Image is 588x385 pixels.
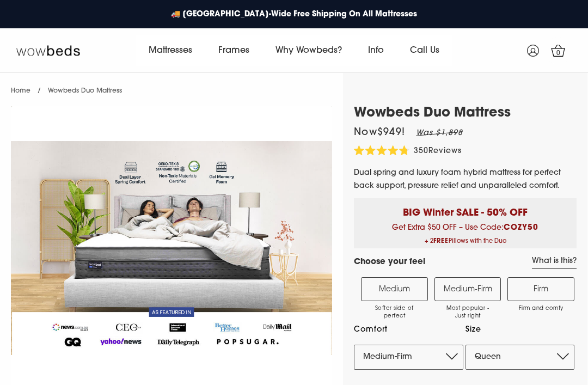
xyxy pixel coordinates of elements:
[416,129,463,137] em: Was $1,898
[166,3,422,26] a: 🚚 [GEOGRAPHIC_DATA]-Wide Free Shipping On All Mattresses
[362,235,568,248] span: + 2 Pillows with the Duo
[38,88,41,94] span: /
[362,224,568,248] span: Get Extra $50 OFF – Use Code:
[354,323,463,337] label: Comfort
[428,147,462,155] span: Reviews
[414,147,428,155] span: 350
[11,73,122,101] nav: breadcrumbs
[354,256,425,269] h4: Choose your feel
[434,277,501,301] label: Medium-Firm
[504,224,538,232] b: COZY50
[48,88,122,94] span: Wowbeds Duo Mattress
[354,169,561,190] span: Dual spring and luxury foam hybrid mattress for perfect back support, pressure relief and unparal...
[361,277,428,301] label: Medium
[544,37,572,64] a: 0
[16,45,80,56] img: Wow Beds Logo
[362,198,568,221] p: BIG Winter SALE - 50% OFF
[440,305,495,320] span: Most popular - Just right
[136,35,205,66] a: Mattresses
[513,305,568,313] span: Firm and comfy
[355,35,397,66] a: Info
[354,106,577,121] h1: Wowbeds Duo Mattress
[262,35,355,66] a: Why Wowbeds?
[433,239,449,245] b: FREE
[367,305,422,320] span: Softer side of perfect
[354,128,405,138] span: Now $949 !
[553,48,564,59] span: 0
[11,88,30,94] a: Home
[205,35,262,66] a: Frames
[397,35,452,66] a: Call Us
[507,277,574,301] label: Firm
[465,323,575,337] label: Size
[532,256,577,269] a: What is this?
